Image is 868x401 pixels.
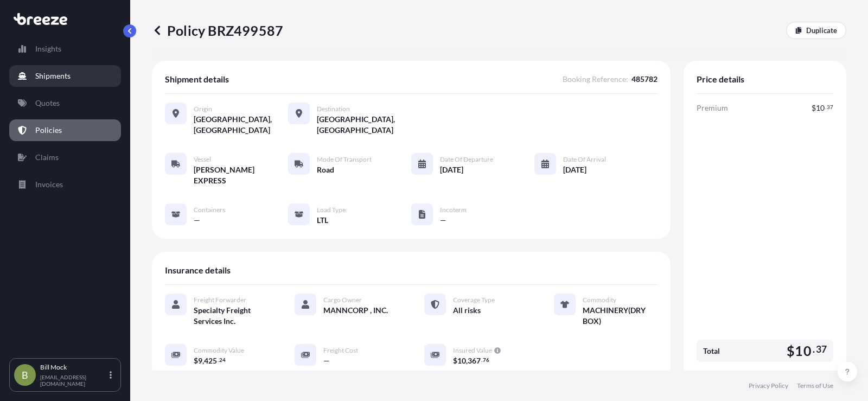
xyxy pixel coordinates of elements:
span: [DATE] [563,164,586,175]
a: Duplicate [786,22,846,39]
p: Insights [35,43,61,54]
span: MANNCORP , INC. [323,305,388,316]
span: Freight Forwarder [194,296,246,304]
p: Quotes [35,98,60,109]
span: Road [317,164,334,175]
p: Claims [35,152,59,163]
span: . [813,346,815,353]
span: . [218,358,219,362]
span: Booking Reference : [563,74,628,85]
span: 10 [816,104,825,112]
a: Claims [9,147,121,168]
span: MACHINERY(DRY BOX) [583,305,658,327]
span: Insured Value [453,346,492,355]
span: 10 [795,344,811,358]
span: Date of Departure [440,155,493,164]
span: Load Type [317,206,346,214]
span: B [22,370,28,380]
span: Origin [194,105,212,113]
a: Shipments [9,65,121,87]
span: $ [453,357,457,365]
p: Policies [35,125,62,136]
span: 76 [483,358,489,362]
p: Bill Mock [40,363,107,372]
a: Quotes [9,92,121,114]
span: . [825,105,826,109]
span: Commodity [583,296,616,304]
span: Premium [697,103,728,113]
span: — [440,215,446,226]
span: All risks [453,305,481,316]
a: Invoices [9,174,121,195]
span: [GEOGRAPHIC_DATA], [GEOGRAPHIC_DATA] [194,114,288,136]
span: Freight Cost [323,346,358,355]
span: 367 [468,357,481,365]
span: $ [812,104,816,112]
span: Date of Arrival [563,155,606,164]
span: 485782 [631,74,658,85]
span: Destination [317,105,350,113]
span: $ [194,357,198,365]
a: Privacy Policy [749,381,788,390]
span: Cargo Owner [323,296,362,304]
p: Shipments [35,71,71,81]
span: Mode of Transport [317,155,372,164]
p: Policy BRZ499587 [152,22,283,39]
span: [GEOGRAPHIC_DATA], [GEOGRAPHIC_DATA] [317,114,411,136]
span: Commodity Value [194,346,244,355]
span: [PERSON_NAME] EXPRESS [194,164,288,186]
span: , [202,357,204,365]
span: LTL [317,215,328,226]
a: Policies [9,119,121,141]
span: Insurance details [165,265,231,276]
a: Insights [9,38,121,60]
span: Vessel [194,155,211,164]
span: Coverage Type [453,296,495,304]
span: Containers [194,206,225,214]
a: Terms of Use [797,381,833,390]
span: [DATE] [440,164,463,175]
span: 425 [204,357,217,365]
span: Incoterm [440,206,467,214]
span: . [481,358,482,362]
span: $ [787,344,795,358]
span: 9 [198,357,202,365]
p: Invoices [35,179,63,190]
span: Total [703,346,720,357]
span: Price details [697,74,744,85]
span: 24 [219,358,226,362]
span: — [194,215,200,226]
span: 37 [827,105,833,109]
p: Duplicate [806,25,837,36]
span: Shipment details [165,74,229,85]
span: 37 [816,346,827,353]
p: [EMAIL_ADDRESS][DOMAIN_NAME] [40,374,107,387]
span: 10 [457,357,466,365]
span: — [323,355,330,366]
span: Specialty Freight Services Inc. [194,305,269,327]
span: , [466,357,468,365]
